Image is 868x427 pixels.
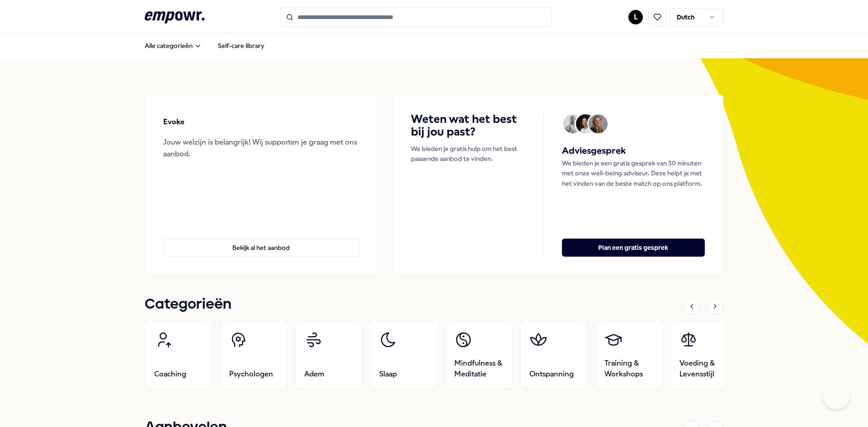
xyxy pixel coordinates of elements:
[562,239,705,257] button: Plan een gratis gesprek
[520,321,588,389] a: Ontspanning
[137,37,272,55] nav: Main
[589,114,608,133] img: Avatar
[145,293,231,316] h1: Categorieën
[628,10,643,24] button: L
[163,136,359,160] div: Jouw welzijn is belangrijk! Wij supporten je graag met ons aanbod.
[163,239,359,257] button: Bekijk al het aanbod
[562,158,705,188] p: We bieden je een gratis gesprek van 30 minuten met onze well-being adviseur. Deze helpt je met he...
[145,321,212,389] a: Coaching
[220,321,288,389] a: Psychologen
[370,321,438,389] a: Slaap
[281,7,552,27] input: Search for products, categories or subcategories
[563,114,582,133] img: Avatar
[229,369,273,380] span: Psychologen
[411,113,525,138] h4: Weten wat het best bij jou past?
[454,358,503,380] span: Mindfulness & Meditatie
[562,144,705,158] h5: Adviesgesprek
[679,358,728,380] span: Voeding & Levensstijl
[137,37,209,55] button: Alle categorieën
[823,382,850,409] iframe: Help Scout Beacon - Open
[163,224,359,257] a: Bekijk al het aanbod
[445,321,513,389] a: Mindfulness & Meditatie
[295,321,363,389] a: Adem
[411,144,525,164] p: We bieden je gratis hulp om het best passende aanbod te vinden.
[604,358,653,380] span: Training & Workshops
[576,114,595,133] img: Avatar
[529,369,574,380] span: Ontspanning
[670,321,738,389] a: Voeding & Levensstijl
[163,116,184,128] p: Evoke
[154,369,186,380] span: Coaching
[379,369,397,380] span: Slaap
[595,321,663,389] a: Training & Workshops
[211,37,272,55] a: Self-care library
[304,369,324,380] span: Adem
